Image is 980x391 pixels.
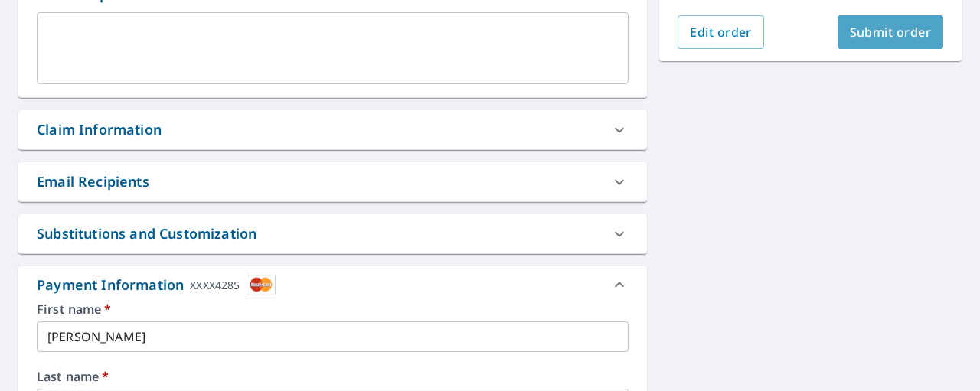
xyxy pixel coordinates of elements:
[247,275,276,295] img: cardImage
[18,110,647,149] div: Claim Information
[18,214,647,253] div: Substitutions and Customization
[37,303,629,315] label: First name
[838,15,944,49] button: Submit order
[690,24,752,41] span: Edit order
[18,162,647,201] div: Email Recipients
[678,15,764,49] button: Edit order
[190,275,240,295] div: XXXX4285
[37,370,629,383] label: Last name
[18,266,647,303] div: Payment InformationXXXX4285cardImage
[37,275,276,295] div: Payment Information
[37,119,162,140] div: Claim Information
[850,24,932,41] span: Submit order
[37,223,256,244] div: Substitutions and Customization
[37,171,149,192] div: Email Recipients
